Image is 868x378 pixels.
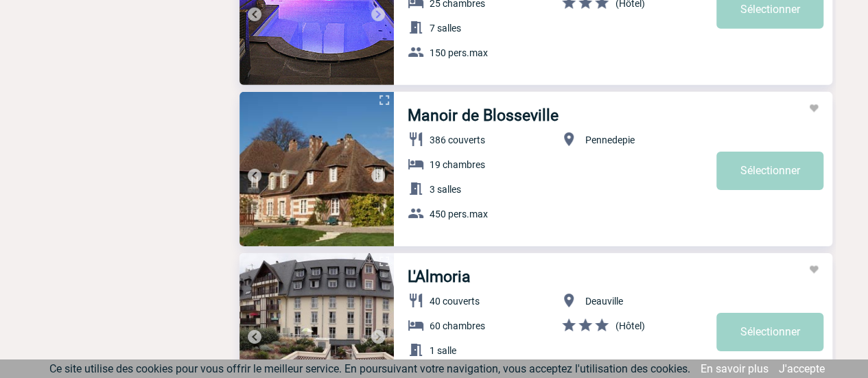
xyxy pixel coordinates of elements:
img: baseline_location_on_white_24dp-b.png [561,131,577,147]
span: 60 chambres [430,320,485,331]
img: baseline_restaurant_white_24dp-b.png [408,131,424,147]
span: 450 pers.max [430,209,488,220]
img: baseline_location_on_white_24dp-b.png [561,292,577,309]
a: Manoir de Blosseville [408,106,559,125]
a: Sélectionner [716,152,823,190]
span: (Hôtel) [615,320,645,331]
span: Deauville [585,296,623,307]
span: 40 couverts [430,296,480,307]
img: baseline_meeting_room_white_24dp-b.png [408,180,424,197]
a: J'accepte [779,362,825,375]
span: 386 couverts [430,134,485,145]
a: Sélectionner [716,313,823,351]
img: Ajouter aux favoris [808,103,819,114]
img: baseline_restaurant_white_24dp-b.png [408,292,424,309]
a: En savoir plus [701,362,769,375]
span: 150 pers.max [430,47,488,58]
img: baseline_group_white_24dp-b.png [408,44,424,60]
img: baseline_meeting_room_white_24dp-b.png [408,19,424,36]
img: baseline_hotel_white_24dp-b.png [408,156,424,172]
span: Pennedepie [585,134,635,145]
img: 10.jpg [239,92,394,246]
img: Ajouter aux favoris [808,264,819,275]
span: 19 chambres [430,159,485,170]
span: 3 salles [430,184,461,195]
img: baseline_meeting_room_white_24dp-b.png [408,342,424,358]
span: 7 salles [430,23,461,34]
img: baseline_hotel_white_24dp-b.png [408,317,424,333]
span: Ce site utilise des cookies pour vous offrir le meilleur service. En poursuivant votre navigation... [49,362,690,375]
span: 1 salle [430,345,456,356]
img: baseline_group_white_24dp-b.png [408,205,424,222]
a: L'Almoria [408,268,471,286]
